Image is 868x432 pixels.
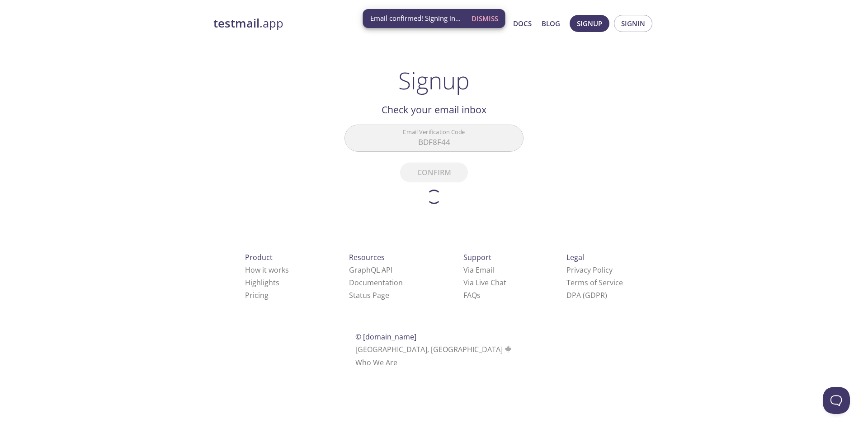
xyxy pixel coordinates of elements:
[213,16,426,31] a: testmail.app
[355,344,513,354] span: [GEOGRAPHIC_DATA], [GEOGRAPHIC_DATA]
[344,102,524,117] h2: Check your email inbox
[621,18,645,29] span: Signin
[823,387,850,414] iframe: Help Scout Beacon - Open
[472,13,498,24] span: Dismiss
[577,18,602,29] span: Signup
[355,332,416,342] span: © [DOMAIN_NAME]
[349,265,392,275] a: GraphQL API
[463,252,491,262] span: Support
[463,290,481,300] a: FAQ
[245,265,289,275] a: How it works
[614,15,652,32] button: Signin
[477,290,481,300] span: s
[566,278,623,288] a: Terms of Service
[349,290,389,300] a: Status Page
[542,18,560,29] a: Blog
[213,15,259,31] strong: testmail
[349,252,385,262] span: Resources
[245,252,273,262] span: Product
[566,252,584,262] span: Legal
[398,67,470,94] h1: Signup
[245,290,269,300] a: Pricing
[513,18,532,29] a: Docs
[468,10,502,27] button: Dismiss
[355,358,397,367] a: Who We Are
[370,14,461,23] span: Email confirmed! Signing in...
[566,290,607,300] a: DPA (GDPR)
[463,265,494,275] a: Via Email
[566,265,613,275] a: Privacy Policy
[349,278,403,288] a: Documentation
[245,278,279,288] a: Highlights
[570,15,609,32] button: Signup
[463,278,506,288] a: Via Live Chat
